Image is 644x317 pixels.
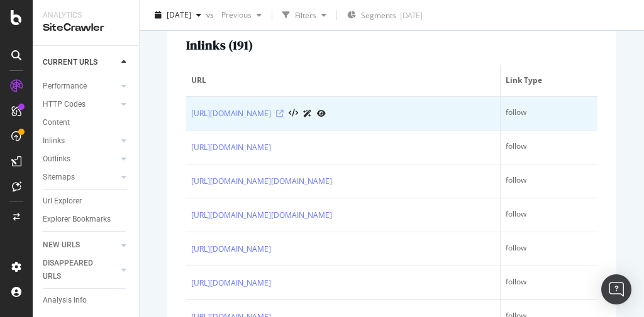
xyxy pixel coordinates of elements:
[43,56,97,69] div: CURRENT URLS
[43,195,82,208] div: Url Explorer
[43,80,118,93] a: Performance
[43,98,86,111] div: HTTP Codes
[361,10,396,21] span: Segments
[276,110,284,117] a: Visit Online Page
[43,239,118,252] a: NEW URLS
[216,9,252,20] span: Previous
[43,80,87,93] div: Performance
[43,21,129,35] div: SiteCrawler
[191,141,271,154] a: [URL][DOMAIN_NAME]
[43,213,130,226] a: Explorer Bookmarks
[295,9,316,20] div: Filters
[43,10,129,21] div: Analytics
[43,257,118,283] a: DISAPPEARED URLS
[43,116,130,129] a: Content
[277,5,331,25] button: Filters
[43,239,80,252] div: NEW URLS
[216,5,267,25] button: Previous
[191,75,492,86] span: URL
[43,56,118,69] a: CURRENT URLS
[43,257,106,283] div: DISAPPEARED URLS
[191,277,271,289] a: [URL][DOMAIN_NAME]
[317,107,326,120] a: URL Inspection
[191,175,332,188] a: [URL][DOMAIN_NAME][DOMAIN_NAME]
[43,294,130,307] a: Analysis Info
[43,116,70,129] div: Content
[167,9,191,20] span: 2025 Sep. 2nd
[43,153,70,166] div: Outlinks
[43,134,65,148] div: Inlinks
[43,195,130,208] a: Url Explorer
[191,243,271,255] a: [URL][DOMAIN_NAME]
[150,5,206,25] button: [DATE]
[43,294,87,307] div: Analysis Info
[191,209,332,222] a: [URL][DOMAIN_NAME][DOMAIN_NAME]
[206,9,216,20] span: vs
[601,274,631,304] div: Open Intercom Messenger
[289,109,298,118] button: View HTML Source
[43,171,118,184] a: Sitemaps
[43,213,111,226] div: Explorer Bookmarks
[191,107,271,120] a: [URL][DOMAIN_NAME]
[186,38,253,52] h2: Inlinks ( 191 )
[400,10,423,21] div: [DATE]
[43,153,118,166] a: Outlinks
[43,171,75,184] div: Sitemaps
[342,5,428,25] button: Segments[DATE]
[43,98,118,111] a: HTTP Codes
[303,107,312,120] a: AI Url Details
[43,134,118,148] a: Inlinks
